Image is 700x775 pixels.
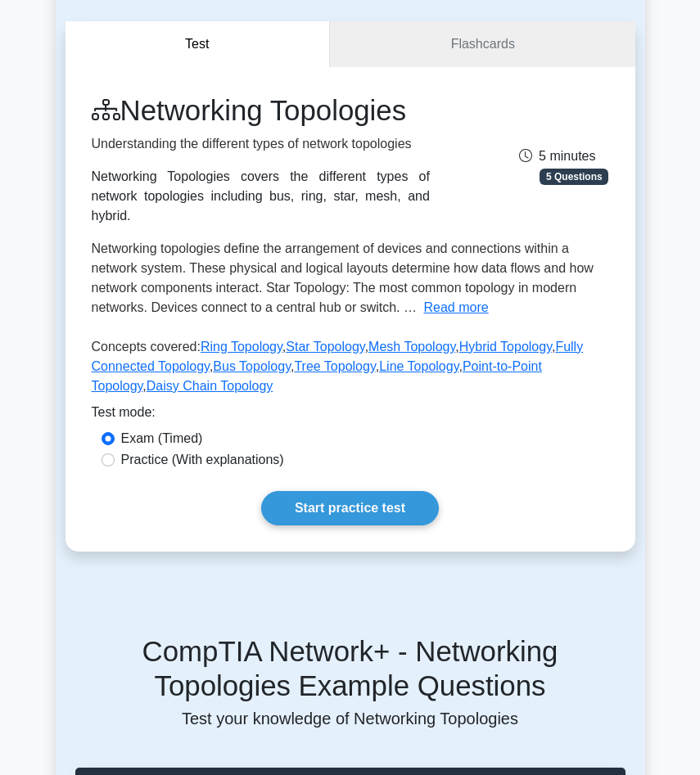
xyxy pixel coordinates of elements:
a: Star Topology [286,340,364,354]
a: Mesh Topology [368,340,455,354]
div: Test mode: [92,403,609,429]
button: Read more [423,298,488,318]
a: Start practice test [261,491,439,525]
a: Fully Connected Topology [92,340,584,373]
label: Practice (With explanations) [121,450,284,470]
h1: Networking Topologies [92,93,430,128]
div: Networking Topologies covers the different types of network topologies including bus, ring, star,... [92,167,430,226]
a: Hybrid Topology [459,340,552,354]
a: Daisy Chain Topology [147,379,273,393]
button: Test [65,21,331,68]
span: 5 Questions [540,169,608,185]
a: Ring Topology [201,340,282,354]
a: Bus Topology [213,359,291,373]
h5: CompTIA Network+ - Networking Topologies Example Questions [75,634,625,703]
label: Exam (Timed) [121,429,203,448]
a: Line Topology [379,359,458,373]
p: Concepts covered: , , , , , , , , , [92,337,609,403]
span: Networking topologies define the arrangement of devices and connections within a network system. ... [92,241,594,314]
a: Tree Topology [294,359,375,373]
p: Understanding the different types of network topologies [92,134,430,154]
a: Flashcards [330,21,635,68]
span: 5 minutes [519,149,595,163]
p: Test your knowledge of Networking Topologies [75,709,625,728]
a: Point-to-Point Topology [92,359,542,393]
